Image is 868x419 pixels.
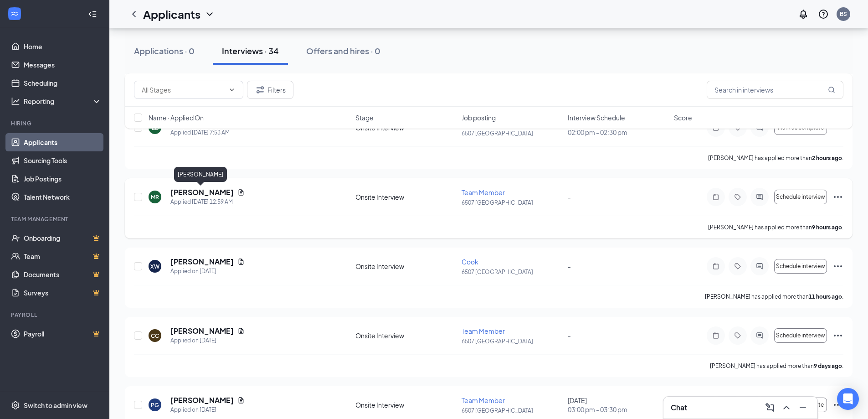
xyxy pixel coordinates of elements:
a: Scheduling [24,74,102,92]
div: XW [150,263,159,270]
span: Team Member [462,396,505,404]
b: 11 hours ago [809,293,842,300]
div: [DATE] [568,396,668,414]
span: Score [674,113,692,122]
h1: Applicants [143,6,200,22]
input: Search in interviews [707,81,843,99]
b: 9 days ago [814,362,842,369]
span: Schedule interview [776,194,825,200]
svg: Tag [732,263,743,270]
svg: ChevronUp [781,402,792,413]
a: Applicants [24,133,102,151]
div: Team Management [11,215,100,223]
svg: Document [237,258,245,265]
h5: [PERSON_NAME] [170,395,234,405]
div: Onsite Interview [355,331,456,340]
svg: ChevronDown [228,86,236,93]
div: Onsite Interview [355,192,456,202]
a: Sourcing Tools [24,151,102,170]
div: BS [840,10,847,18]
div: Applied [DATE] 12:59 AM [170,197,245,207]
div: Payroll [11,311,100,319]
h5: [PERSON_NAME] [170,187,234,197]
span: Name · Applied On [149,113,204,122]
span: Schedule interview [776,332,825,339]
button: Schedule interview [774,328,827,343]
div: PG [151,401,159,409]
svg: ActiveChat [754,332,765,339]
svg: Ellipses [832,261,843,272]
p: [PERSON_NAME] has applied more than . [708,223,843,231]
button: Minimize [796,400,810,415]
svg: ComposeMessage [765,402,776,413]
p: [PERSON_NAME] has applied more than . [710,362,843,370]
svg: Ellipses [832,399,843,410]
div: [PERSON_NAME] [174,167,227,182]
svg: Tag [732,332,743,339]
svg: Note [710,332,721,339]
svg: Tag [732,193,743,201]
a: ChevronLeft [128,9,139,20]
p: 6507 [GEOGRAPHIC_DATA] [462,337,562,345]
div: CC [151,332,159,340]
a: Talent Network [24,188,102,206]
div: Hiring [11,119,100,127]
span: - [568,262,571,270]
a: DocumentsCrown [24,265,102,284]
a: Job Postings [24,170,102,188]
svg: Document [237,397,245,404]
button: Schedule interview [774,190,827,204]
div: Interviews · 34 [222,45,279,57]
svg: QuestionInfo [818,9,829,20]
p: 6507 [GEOGRAPHIC_DATA] [462,407,562,414]
a: SurveysCrown [24,284,102,302]
b: 9 hours ago [812,224,842,231]
div: Open Intercom Messenger [837,388,859,410]
svg: Note [710,193,721,201]
span: Job posting [462,113,496,122]
svg: ActiveChat [754,193,765,201]
h3: Chat [671,403,687,413]
span: Team Member [462,327,505,335]
svg: Note [710,263,721,270]
span: - [568,331,571,340]
svg: Analysis [11,97,20,106]
span: - [568,193,571,201]
span: Team Member [462,188,505,197]
div: Applied on [DATE] [170,267,245,276]
a: Home [24,37,102,56]
svg: Document [237,327,245,335]
svg: Document [237,189,245,196]
span: Stage [355,113,374,122]
button: ChevronUp [779,400,794,415]
span: Schedule interview [776,263,825,269]
div: Applied on [DATE] [170,405,245,414]
b: 2 hours ago [812,155,842,161]
button: ComposeMessage [763,400,777,415]
svg: WorkstreamLogo [10,9,19,18]
svg: ActiveChat [754,263,765,270]
p: 6507 [GEOGRAPHIC_DATA] [462,199,562,207]
svg: Settings [11,401,20,410]
input: All Stages [142,85,225,95]
a: Messages [24,56,102,74]
p: [PERSON_NAME] has applied more than . [705,293,843,300]
p: 6507 [GEOGRAPHIC_DATA] [462,268,562,276]
div: Reporting [24,97,102,106]
a: OnboardingCrown [24,229,102,247]
div: Applications · 0 [134,45,195,57]
div: Onsite Interview [355,400,456,409]
svg: Minimize [797,402,808,413]
a: PayrollCrown [24,325,102,343]
div: Onsite Interview [355,262,456,271]
h5: [PERSON_NAME] [170,326,234,336]
span: Interview Schedule [568,113,625,122]
p: [PERSON_NAME] has applied more than . [708,154,843,162]
span: Cook [462,258,478,266]
h5: [PERSON_NAME] [170,257,234,267]
svg: Notifications [798,9,809,20]
svg: MagnifyingGlass [828,86,835,93]
div: Applied on [DATE] [170,336,245,345]
button: Filter Filters [247,81,293,99]
span: 03:00 pm - 03:30 pm [568,405,668,414]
